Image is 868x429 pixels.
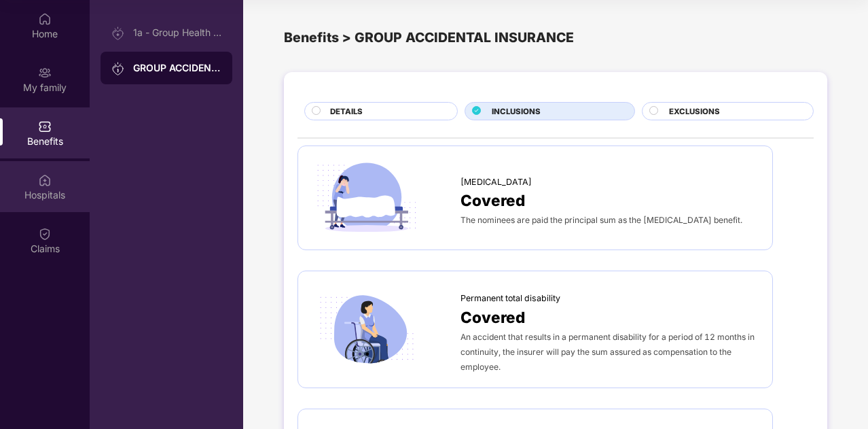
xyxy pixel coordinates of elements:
img: icon [312,291,422,368]
img: svg+xml;base64,PHN2ZyB3aWR0aD0iMjAiIGhlaWdodD0iMjAiIHZpZXdCb3g9IjAgMCAyMCAyMCIgZmlsbD0ibm9uZSIgeG... [38,66,52,80]
img: svg+xml;base64,PHN2ZyBpZD0iSG9zcGl0YWxzIiB4bWxucz0iaHR0cDovL3d3dy53My5vcmcvMjAwMC9zdmciIHdpZHRoPS... [38,173,52,187]
span: Permanent total disability [460,292,560,305]
span: The nominees are paid the principal sum as the [MEDICAL_DATA] benefit. [460,215,742,225]
img: svg+xml;base64,PHN2ZyBpZD0iSG9tZSIgeG1sbnM9Imh0dHA6Ly93d3cudzMub3JnLzIwMDAvc3ZnIiB3aWR0aD0iMjAiIG... [38,12,52,26]
span: An accident that results in a permanent disability for a period of 12 months in continuity, the i... [460,332,755,372]
img: svg+xml;base64,PHN2ZyBpZD0iQ2xhaW0iIHhtbG5zPSJodHRwOi8vd3d3LnczLm9yZy8yMDAwL3N2ZyIgd2lkdGg9IjIwIi... [38,227,52,241]
span: DETAILS [330,105,363,118]
span: Covered [460,188,525,212]
img: svg+xml;base64,PHN2ZyB3aWR0aD0iMjAiIGhlaWdodD0iMjAiIHZpZXdCb3g9IjAgMCAyMCAyMCIgZmlsbD0ibm9uZSIgeG... [111,62,125,75]
span: INCLUSIONS [492,105,541,118]
img: icon [312,160,422,237]
span: EXCLUSIONS [669,105,720,118]
img: svg+xml;base64,PHN2ZyB3aWR0aD0iMjAiIGhlaWdodD0iMjAiIHZpZXdCb3g9IjAgMCAyMCAyMCIgZmlsbD0ibm9uZSIgeG... [111,27,125,40]
span: [MEDICAL_DATA] [460,175,532,189]
div: Benefits > GROUP ACCIDENTAL INSURANCE [284,27,827,48]
img: svg+xml;base64,PHN2ZyBpZD0iQmVuZWZpdHMiIHhtbG5zPSJodHRwOi8vd3d3LnczLm9yZy8yMDAwL3N2ZyIgd2lkdGg9Ij... [38,120,52,133]
div: GROUP ACCIDENTAL INSURANCE [133,61,221,75]
span: Covered [460,305,525,329]
div: 1a - Group Health Insurance [133,27,221,38]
